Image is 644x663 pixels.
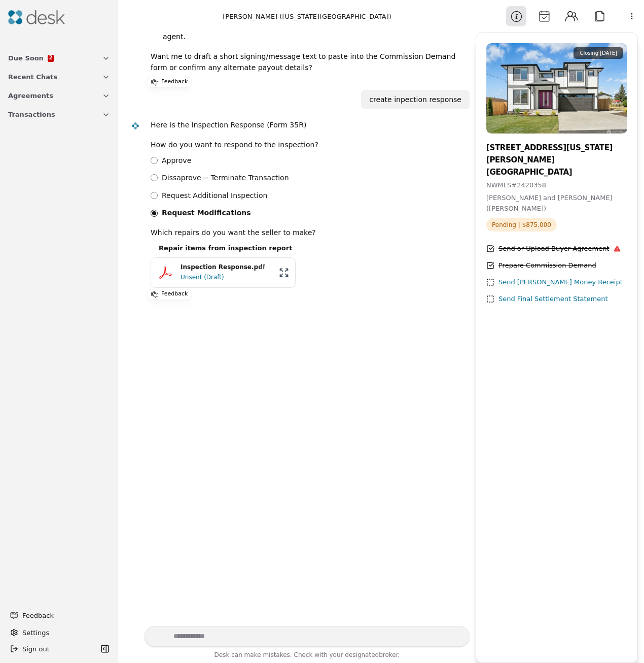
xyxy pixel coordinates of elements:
img: Desk [131,122,140,130]
div: Prepare Commission Demand [498,260,596,271]
label: Request Modifications [162,207,251,219]
span: Recent Chats [8,72,57,82]
div: Desk can make mistakes. Check with your broker. [145,650,470,663]
img: Property [486,43,627,134]
button: Due Soon2 [2,49,116,68]
div: NWMLS # 2420358 [486,180,627,191]
button: Inspection Response.pdfUnsent (Draft) [151,257,296,288]
button: Settings [6,624,112,641]
span: Due Soon [8,53,44,63]
div: [STREET_ADDRESS][US_STATE] [486,142,627,154]
button: Sign out [6,641,98,657]
span: Feedback [22,610,104,621]
div: Send [PERSON_NAME] Money Receipt [498,277,623,288]
label: Approve [162,155,191,167]
div: Closing [DATE] [574,47,623,59]
div: create inpection response [369,94,461,106]
span: Transactions [8,109,55,120]
p: Which repairs do you want the seller to make? [151,227,461,239]
span: Settings [22,627,49,638]
div: Repair items from inspection report [151,243,461,253]
label: Dissaprove -- Terminate Transaction [162,172,289,184]
div: Unsent (Draft) [181,272,273,282]
div: Send or Upload Buyer Agreement [498,244,621,254]
img: Desk [8,10,65,24]
p: Feedback [161,289,188,300]
span: Agreements [8,90,53,101]
p: Feedback [161,77,188,87]
span: designated [345,651,379,658]
button: Recent Chats [2,68,116,86]
span: 2 [49,55,52,60]
div: [PERSON_NAME] ([US_STATE][GEOGRAPHIC_DATA]) [223,11,391,22]
button: Feedback [4,606,110,624]
div: [PERSON_NAME][GEOGRAPHIC_DATA] [486,154,627,178]
div: Here is the Inspection Response (Form 35R) [151,119,461,131]
p: How do you want to respond to the inspection? [151,139,461,151]
div: Send Final Settlement Statement [498,294,608,305]
p: Want me to draft a short signing/message text to paste into the Commission Demand form or confirm... [151,51,461,74]
span: Pending | $875,000 [486,218,557,231]
button: Transactions [2,105,116,124]
button: Agreements [2,86,116,105]
textarea: Write your prompt here [145,626,470,647]
span: Sign out [22,644,50,654]
label: Request Additional Inspection [162,190,267,202]
span: [PERSON_NAME] and [PERSON_NAME] ([PERSON_NAME]) [486,194,613,212]
div: Inspection Response.pdf [181,262,273,272]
